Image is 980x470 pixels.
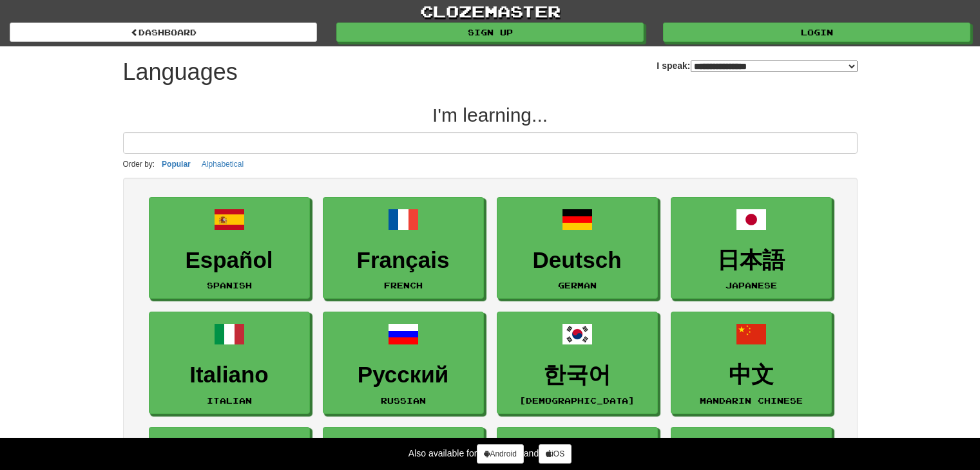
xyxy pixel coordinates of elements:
a: 한국어[DEMOGRAPHIC_DATA] [497,312,658,414]
a: FrançaisFrench [323,197,484,299]
a: 日本語Japanese [671,197,832,299]
a: РусскийRussian [323,312,484,414]
a: 中文Mandarin Chinese [671,312,832,414]
button: Popular [158,157,195,171]
h1: Languages [123,59,238,85]
a: Android [477,444,523,464]
small: Japanese [725,281,777,290]
a: Login [663,23,970,42]
a: dashboard [10,23,317,42]
h3: 中文 [678,362,825,388]
h3: 한국어 [504,362,651,388]
h2: I'm learning... [123,104,858,126]
h3: Español [156,248,303,273]
small: [DEMOGRAPHIC_DATA] [519,396,635,405]
select: I speak: [691,61,858,72]
h3: Русский [330,362,477,388]
a: ItalianoItalian [149,312,310,414]
button: Alphabetical [198,157,247,171]
a: Sign up [336,23,644,42]
small: Russian [381,396,426,405]
h3: Deutsch [504,248,651,273]
h3: Français [330,248,477,273]
small: German [558,281,597,290]
h3: 日本語 [678,248,825,273]
small: French [384,281,423,290]
h3: Italiano [156,362,303,388]
a: iOS [539,444,572,464]
small: Order by: [123,160,155,169]
a: DeutschGerman [497,197,658,299]
small: Spanish [207,281,252,290]
a: EspañolSpanish [149,197,310,299]
small: Italian [207,396,252,405]
small: Mandarin Chinese [700,396,803,405]
label: I speak: [657,59,857,72]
